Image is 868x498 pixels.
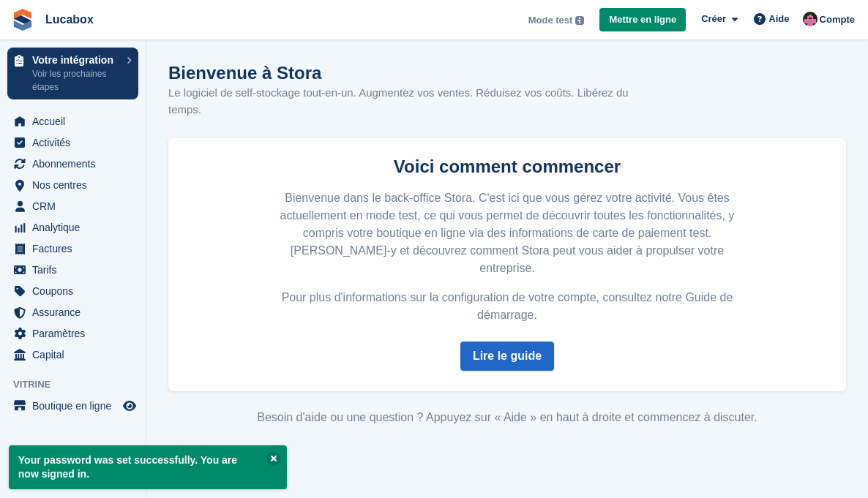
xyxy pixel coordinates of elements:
[32,281,120,301] span: Coupons
[12,9,34,31] img: stora-icon-8386f47178a22dfd0bd8f6a31ec36ba5ce8667c1dd55bd0f319d3a0aa187defe.svg
[701,12,726,26] span: Créer
[32,344,120,365] span: Capital
[7,196,138,216] a: menu
[820,12,855,27] span: Compte
[7,111,138,132] a: menu
[32,396,120,416] span: Boutique en ligne
[575,16,584,25] img: icon-info-grey-7440780725fd019a000dd9b08b2336e03edf1995a4989e88bcd33f0948082b44.svg
[13,377,146,392] span: Vitrine
[168,85,637,118] p: Le logiciel de self-stockage tout-en-un. Augmentez vos ventes. Réduisez vos coûts. Libérez du temps.
[32,132,120,153] span: Activités
[528,13,573,28] span: Mode test
[768,12,789,26] span: Aide
[7,281,138,301] a: menu
[7,344,138,365] a: menu
[7,260,138,280] a: menu
[32,260,120,280] span: Tarifs
[276,189,738,277] p: Bienvenue dans le back-office Stora. C'est ici que vous gérez votre activité. Vous êtes actuellem...
[32,111,120,132] span: Accueil
[32,67,119,94] p: Voir les prochaines étapes
[32,55,119,65] p: Votre intégration
[7,238,138,259] a: menu
[32,238,120,259] span: Factures
[599,8,686,32] a: Mettre en ligne
[460,342,554,371] a: Lire le guide
[609,12,676,27] span: Mettre en ligne
[7,132,138,153] a: menu
[7,396,138,416] a: menu
[32,196,120,216] span: CRM
[168,63,637,83] h1: Bienvenue à Stora
[32,175,120,195] span: Nos centres
[32,154,120,174] span: Abonnements
[7,154,138,174] a: menu
[7,48,138,99] a: Votre intégration Voir les prochaines étapes
[40,7,100,31] a: Lucabox
[7,175,138,195] a: menu
[803,12,818,26] img: Laurent Lucas
[32,217,120,238] span: Analytique
[7,323,138,344] a: menu
[7,302,138,322] a: menu
[168,409,846,426] div: Besoin d'aide ou une question ? Appuyez sur « Aide » en haut à droite et commencez à discuter.
[32,302,120,322] span: Assurance
[7,217,138,238] a: menu
[9,445,287,489] p: Your password was set successfully. You are now signed in.
[32,323,120,344] span: Paramètres
[276,289,738,324] p: Pour plus d'informations sur la configuration de votre compte, consultez notre Guide de démarrage.
[394,156,621,176] strong: Voici comment commencer
[121,397,138,415] a: Boutique d'aperçu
